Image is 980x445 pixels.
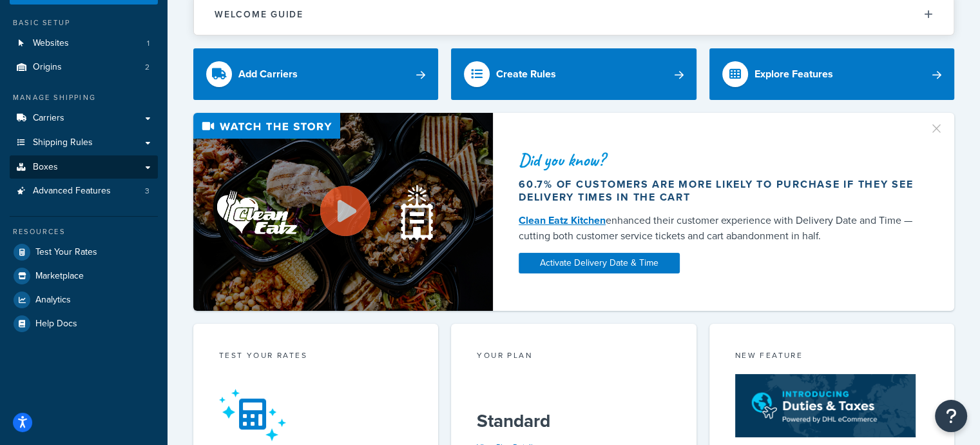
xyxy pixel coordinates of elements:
[10,312,158,335] a: Help Docs
[147,38,149,49] span: 1
[477,411,670,431] h5: Standard
[35,247,97,258] span: Test Your Rates
[33,162,58,173] span: Boxes
[10,264,158,288] a: Marketplace
[10,226,158,237] div: Resources
[10,32,158,55] a: Websites1
[35,271,84,282] span: Marketplace
[10,241,158,264] a: Test Your Rates
[238,65,298,83] div: Add Carriers
[10,55,158,79] li: Origins
[935,400,967,432] button: Open Resource Center
[451,48,696,100] a: Create Rules
[145,186,149,197] span: 3
[519,178,919,204] div: 60.7% of customers are more likely to purchase if they see delivery times in the cart
[35,319,77,330] span: Help Docs
[215,10,303,19] h2: Welcome Guide
[33,186,111,197] span: Advanced Features
[35,295,71,306] span: Analytics
[33,137,93,148] span: Shipping Rules
[10,106,158,130] a: Carriers
[519,151,919,169] div: Did you know?
[33,62,62,73] span: Origins
[519,253,680,273] a: Activate Delivery Date & Time
[10,17,158,28] div: Basic Setup
[193,48,438,100] a: Add Carriers
[10,55,158,79] a: Origins2
[10,179,158,203] a: Advanced Features3
[496,65,556,83] div: Create Rules
[10,32,158,55] li: Websites
[10,179,158,203] li: Advanced Features
[754,65,833,83] div: Explore Features
[477,350,670,364] div: Your Plan
[735,350,928,364] div: New Feature
[519,213,606,228] a: Clean Eatz Kitchen
[33,113,64,124] span: Carriers
[10,155,158,179] a: Boxes
[709,48,954,100] a: Explore Features
[10,131,158,155] a: Shipping Rules
[219,350,412,364] div: Test your rates
[10,92,158,103] div: Manage Shipping
[145,62,149,73] span: 2
[10,288,158,311] a: Analytics
[33,38,69,49] span: Websites
[193,113,493,311] img: Video thumbnail
[519,213,919,244] div: enhanced their customer experience with Delivery Date and Time — cutting both customer service ti...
